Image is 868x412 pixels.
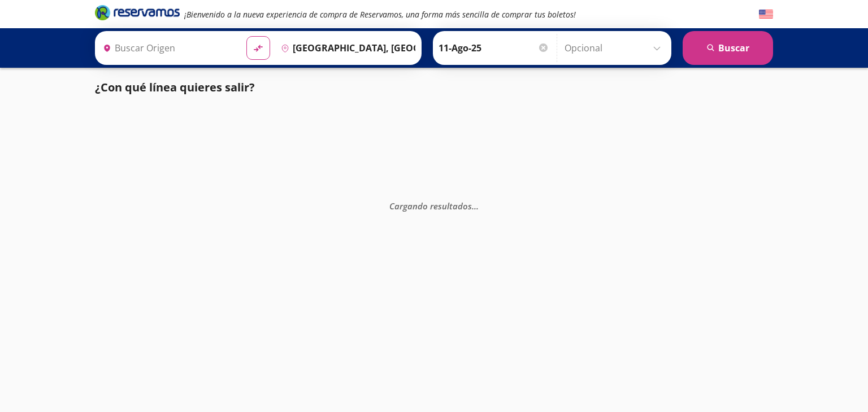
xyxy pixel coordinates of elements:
span: . [476,200,479,212]
button: Buscar [683,31,773,65]
button: English [759,7,773,21]
input: Elegir Fecha [439,34,549,62]
i: Brand Logo [95,4,180,21]
a: Brand Logo [95,4,180,24]
em: Cargando resultados [389,200,479,212]
p: ¿Con qué línea quieres salir? [95,79,255,96]
input: Buscar Destino [276,34,415,62]
input: Opcional [565,34,666,62]
em: ¡Bienvenido a la nueva experiencia de compra de Reservamos, una forma más sencilla de comprar tus... [184,9,576,20]
input: Buscar Origen [98,34,237,62]
span: . [472,200,474,212]
span: . [474,200,476,212]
